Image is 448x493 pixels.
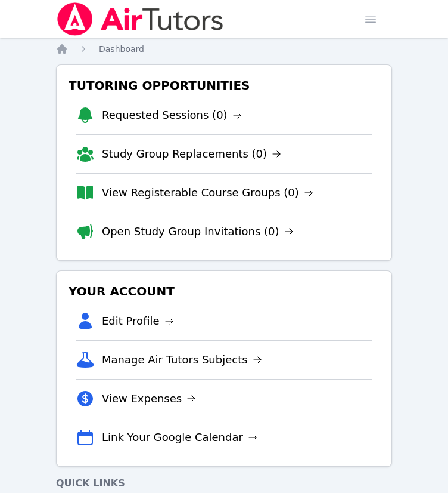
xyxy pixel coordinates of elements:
a: Edit Profile [102,313,174,329]
a: View Expenses [102,390,196,407]
a: Manage Air Tutors Subjects [102,352,262,368]
a: View Registerable Course Groups (0) [102,184,313,201]
a: Requested Sessions (0) [102,107,242,124]
img: Air Tutors [56,2,225,36]
a: Link Your Google Calendar [102,429,257,446]
h4: Quick Links [56,476,392,491]
a: Study Group Replacements (0) [102,146,281,162]
nav: Breadcrumb [56,43,392,55]
a: Open Study Group Invitations (0) [102,223,294,240]
a: Dashboard [99,43,144,55]
span: Dashboard [99,44,144,54]
h3: Tutoring Opportunities [66,75,382,96]
h3: Your Account [66,281,382,302]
